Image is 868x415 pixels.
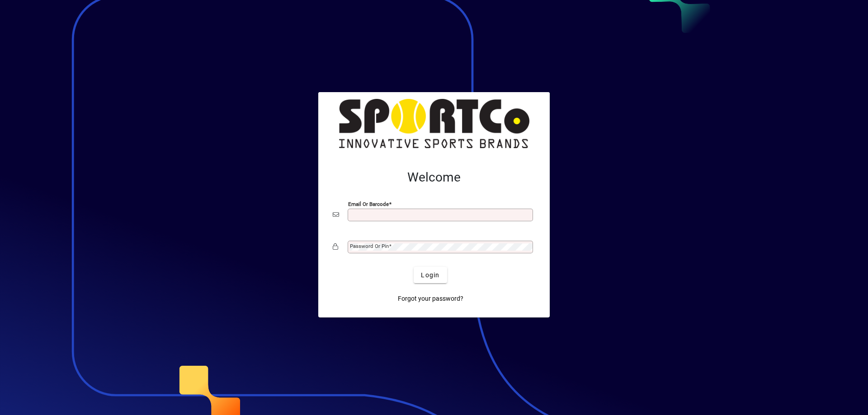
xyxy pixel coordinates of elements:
[350,243,389,249] mat-label: Password or Pin
[348,201,389,207] mat-label: Email or Barcode
[394,290,467,307] a: Forgot your password?
[398,294,463,303] span: Forgot your password?
[421,270,439,280] span: Login
[414,267,447,283] button: Login
[333,170,535,185] h2: Welcome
